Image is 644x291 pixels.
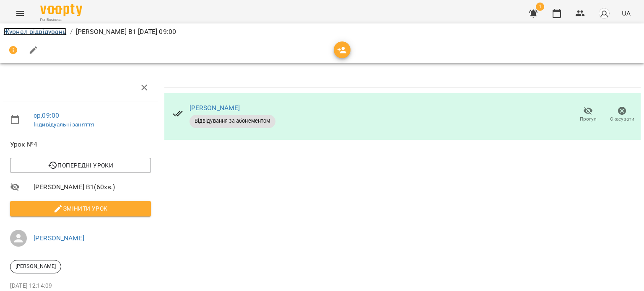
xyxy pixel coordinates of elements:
[571,103,605,126] button: Прогул
[17,203,144,214] span: Змінити урок
[70,27,73,37] li: /
[10,201,151,216] button: Змінити урок
[76,27,176,37] p: [PERSON_NAME] В1 [DATE] 09:00
[40,17,82,23] span: For Business
[605,103,639,126] button: Скасувати
[17,160,144,170] span: Попередні уроки
[34,182,151,192] span: [PERSON_NAME] В1 ( 60 хв. )
[190,117,275,125] span: Відвідування за абонементом
[34,234,84,242] a: [PERSON_NAME]
[10,263,61,270] span: [PERSON_NAME]
[610,116,634,123] span: Скасувати
[618,5,634,21] button: UA
[536,3,544,11] span: 1
[10,282,151,290] p: [DATE] 12:14:09
[10,158,151,173] button: Попередні уроки
[622,9,631,18] span: UA
[34,121,94,128] a: Індивідуальні заняття
[3,28,67,36] a: Журнал відвідувань
[40,4,82,16] img: Voopty Logo
[3,27,641,37] nav: breadcrumb
[598,8,610,19] img: avatar_s.png
[10,139,151,149] span: Урок №4
[10,260,61,273] div: [PERSON_NAME]
[190,104,240,112] a: [PERSON_NAME]
[10,3,30,23] button: Menu
[34,111,59,119] a: ср , 09:00
[580,116,597,123] span: Прогул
